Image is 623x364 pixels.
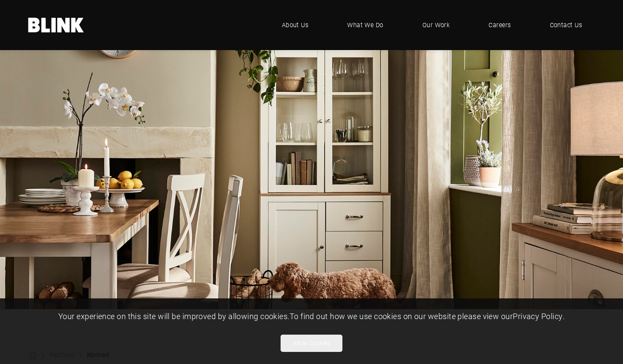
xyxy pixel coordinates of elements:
[281,335,342,352] button: Allow cookies
[347,20,383,30] span: What We Do
[269,12,322,38] a: About Us
[282,20,309,30] span: About Us
[28,18,84,32] a: Home
[58,311,565,321] span: Your experience on this site will be improved by allowing cookies. To find out how we use cookies...
[550,20,582,30] span: Contact Us
[537,12,595,38] a: Contact Us
[476,12,524,38] a: Careers
[489,20,511,30] span: Careers
[513,311,562,321] a: Privacy Policy
[334,12,396,38] a: What We Do
[422,20,450,30] span: Our Work
[409,12,463,38] a: Our Work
